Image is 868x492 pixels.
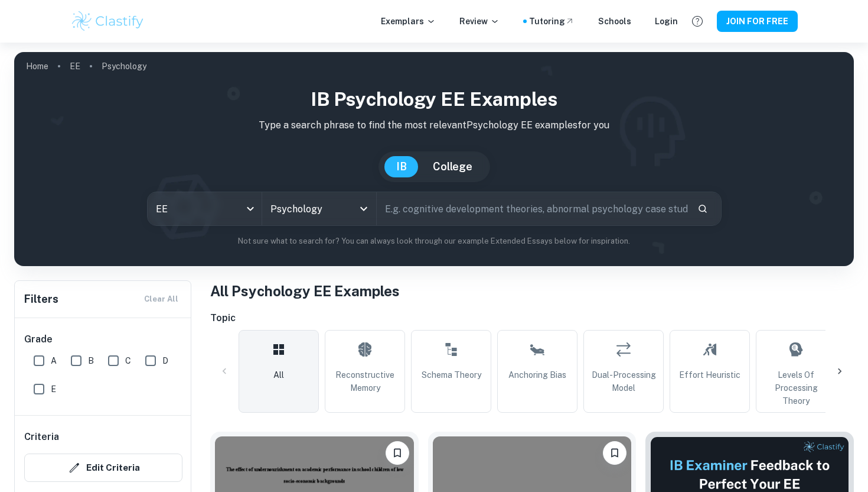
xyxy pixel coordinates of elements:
span: Anchoring Bias [508,368,566,381]
span: All [273,368,284,381]
button: Open [355,200,372,217]
span: A [51,354,57,367]
span: Schema Theory [422,368,481,381]
button: Search [693,199,713,219]
a: Login [655,15,678,28]
span: E [51,383,56,396]
p: Review [459,15,500,28]
span: B [88,354,94,367]
button: Please log in to bookmark exemplars [603,441,626,465]
input: E.g. cognitive development theories, abnormal psychology case studies, social psychology experime... [377,192,688,225]
p: Type a search phrase to find the most relevant Psychology EE examples for you [24,118,844,132]
button: College [421,156,484,177]
span: Effort Heuristic [679,368,740,381]
p: Psychology [102,60,146,73]
a: Home [26,58,48,75]
p: Exemplars [381,15,436,28]
span: C [125,354,131,367]
span: Levels of Processing Theory [761,368,831,407]
img: Clastify logo [70,9,145,33]
button: JOIN FOR FREE [717,11,798,32]
h1: All Psychology EE Examples [210,280,854,302]
h1: IB Psychology EE examples [24,85,844,114]
span: Reconstructive Memory [330,368,400,394]
div: EE [148,192,262,225]
img: profile cover [14,52,854,266]
p: Not sure what to search for? You can always look through our example Extended Essays below for in... [24,235,844,247]
button: Edit Criteria [24,454,182,482]
button: Please log in to bookmark exemplars [386,441,409,465]
a: EE [70,58,80,75]
span: Dual-Processing Model [589,368,658,394]
h6: Grade [24,332,182,347]
button: IB [384,156,419,177]
h6: Topic [210,311,854,325]
span: D [162,354,168,367]
button: Help and Feedback [687,11,707,31]
h6: Criteria [24,430,59,444]
h6: Filters [24,291,58,307]
a: Schools [598,15,631,28]
a: Tutoring [529,15,575,28]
